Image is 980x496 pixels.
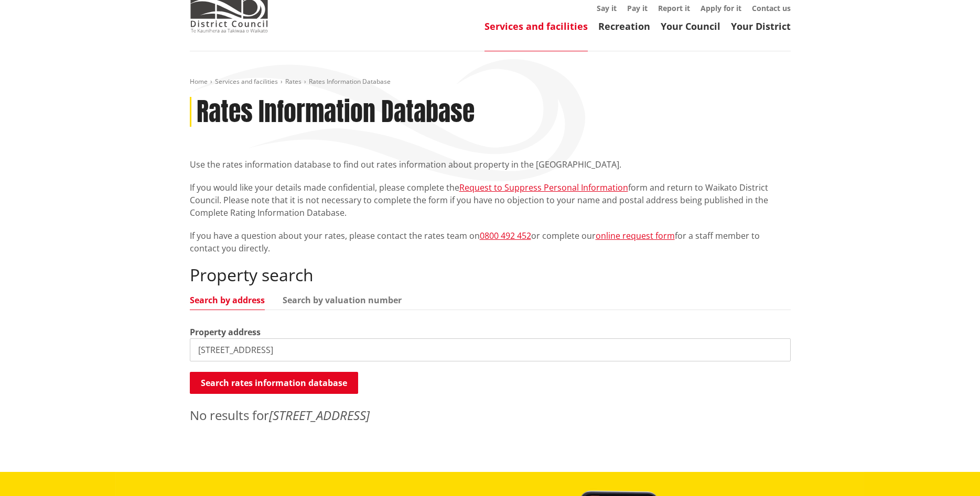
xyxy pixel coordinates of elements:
[190,406,791,425] p: No results for
[597,3,617,13] a: Say it
[661,20,720,32] a: Your Council
[480,230,531,241] a: 0800 492 452
[190,158,791,171] p: Use the rates information database to find out rates information about property in the [GEOGRAPHI...
[215,77,278,86] a: Services and facilities
[658,3,690,13] a: Report it
[190,372,358,394] button: Search rates information database
[190,296,265,304] a: Search by address
[932,452,970,490] iframe: Messenger Launcher
[598,20,650,32] a: Recreation
[190,265,791,285] h2: Property search
[190,77,208,86] a: Home
[190,78,791,86] nav: breadcrumb
[701,3,741,13] a: Apply for it
[596,230,675,241] a: online request form
[309,77,391,86] span: Rates Information Database
[283,296,402,304] a: Search by valuation number
[459,182,628,193] a: Request to Suppress Personal Information
[190,338,791,361] input: e.g. Duke Street NGARUAWAHIA
[627,3,648,13] a: Pay it
[190,181,791,219] p: If you would like your details made confidential, please complete the form and return to Waikato ...
[269,406,370,424] em: [STREET_ADDRESS]
[190,229,791,255] p: If you have a question about your rates, please contact the rates team on or complete our for a s...
[285,77,301,86] a: Rates
[190,326,261,338] label: Property address
[484,20,588,32] a: Services and facilities
[752,3,791,13] a: Contact us
[197,97,475,127] h1: Rates Information Database
[731,20,791,32] a: Your District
